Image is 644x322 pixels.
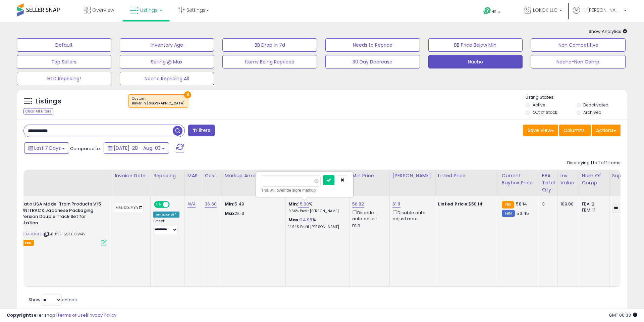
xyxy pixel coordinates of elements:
button: Selling @ Max [120,55,214,68]
label: Active [533,102,545,108]
button: BB Price Below Min [428,38,523,52]
span: Compared to: [70,145,101,152]
div: seller snap | | [7,312,116,319]
button: Nacho-Non Comp. [531,55,626,68]
th: The percentage added to the cost of goods (COGS) that forms the calculator for Min & Max prices. [285,170,349,196]
button: Needs to Reprice [325,38,420,52]
label: Out of Stock [533,109,557,115]
span: Last 7 Days [34,145,61,151]
a: 15.00 [298,201,309,208]
div: Displaying 1 to 1 of 1 items [567,160,621,166]
p: Listing States: [526,94,627,101]
a: 24.95 [300,217,312,223]
span: 2025-08-11 06:33 GMT [609,312,637,318]
div: Buyer in [GEOGRAPHIC_DATA] [132,101,184,106]
i: Get Help [483,7,491,15]
button: Non Competitive [531,38,626,52]
button: Actions [592,125,621,136]
a: Help [478,2,514,22]
div: FBM: 11 [582,207,604,213]
span: [DATE]-28 - Aug-03 [114,145,161,151]
a: B004UIXGFE [20,231,42,237]
div: 3 [542,201,552,207]
button: × [184,91,191,98]
p: 9.66% Profit [PERSON_NAME] [288,209,344,214]
span: FBA [22,240,34,246]
span: LOKOK LLC [533,7,557,13]
a: 36.60 [205,201,217,208]
p: 14.94% Profit [PERSON_NAME] [288,225,344,229]
span: Custom: [132,96,184,106]
div: This will override store markup [261,187,348,194]
strong: Copyright [7,312,31,318]
span: Listings [140,7,158,13]
span: ON [155,202,163,208]
a: 61.11 [392,201,400,208]
span: | SKU: O1-5S7X-CW4V [43,231,86,237]
span: 58.14 [516,201,527,207]
div: Disable auto adjust max [392,209,430,222]
h5: Listings [36,97,61,106]
div: $58.14 [438,201,494,207]
div: Current Buybox Price [502,172,536,186]
p: 5.49 [225,201,280,207]
div: Markup Amount [225,172,283,179]
span: OFF [169,202,179,208]
label: Deactivated [583,102,608,108]
button: 30 Day Decrease [325,55,420,68]
a: N/A [187,201,196,208]
div: Clear All Filters [23,108,53,114]
div: Inv. value [560,172,576,186]
b: Kato USA Model Train Products V15 UNITRACK Japanese Packaging Version Double Track Set for Station [21,201,103,228]
button: Default [17,38,111,52]
div: [PERSON_NAME] [392,172,432,179]
a: 56.82 [352,201,364,208]
div: FBA: 2 [582,201,604,207]
span: Show: entries [29,296,77,303]
button: HTD Repricing! [17,72,111,85]
button: [DATE]-28 - Aug-03 [104,142,169,154]
button: Save View [523,125,558,136]
strong: Min: [225,201,235,207]
small: FBM [502,210,515,217]
div: Min Price [352,172,387,179]
div: % [288,201,344,214]
div: Repricing [153,172,182,179]
button: Top Sellers [17,55,111,68]
span: Help [491,9,500,14]
span: Show Analytics [589,28,627,35]
a: Privacy Policy [87,312,116,318]
span: Columns [563,127,585,134]
label: Archived [583,109,601,115]
button: Last 7 Days [24,142,69,154]
div: Listed Price [438,172,496,179]
b: Min: [288,201,299,207]
span: 53.45 [517,210,529,217]
button: Items Being Repriced [222,55,317,68]
b: Listed Price: [438,201,469,207]
div: Invoice Date [115,172,148,179]
div: Title [4,172,109,179]
button: Inventory Age [120,38,214,52]
button: Nacho Repricing All [120,72,214,85]
div: MAP [187,172,199,179]
div: Num of Comp. [582,172,606,186]
div: Cost [205,172,219,179]
button: Filters [188,125,214,136]
button: Nacho [428,55,523,68]
div: Preset: [153,219,179,234]
div: 109.80 [560,201,574,207]
th: CSV column name: cust_attr_2_Supplier [609,170,639,196]
b: Max: [288,217,300,223]
button: BB Drop in 7d [222,38,317,52]
a: Terms of Use [57,312,86,318]
span: Hi [PERSON_NAME] [582,7,622,13]
div: FBA Total Qty [542,172,555,193]
a: Hi [PERSON_NAME] [573,7,627,22]
span: Overview [92,7,114,13]
div: Supplier [612,172,637,179]
small: FBA [502,201,514,209]
button: Columns [559,125,591,136]
div: % [288,217,344,229]
th: CSV column name: cust_attr_3_Invoice Date [112,170,151,196]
